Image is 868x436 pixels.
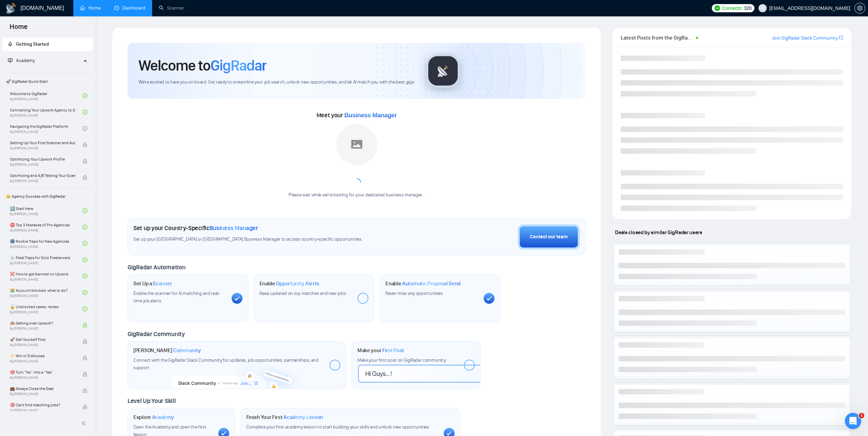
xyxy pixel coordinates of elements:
[336,124,377,165] img: placeholder.png
[133,224,258,232] h1: Set up your Country-Specific
[10,359,75,363] span: By [PERSON_NAME]
[83,306,87,311] span: check-circle
[10,220,83,235] a: ⛔ Top 3 Mistakes of Pro AgenciesBy[PERSON_NAME]
[83,142,87,147] span: lock
[426,54,460,88] img: gigradar-logo.png
[128,264,185,271] span: GigRadar Automation
[133,357,319,371] span: Connect with the GigRadar Slack Community for updates, job opportunities, partnerships, and support.
[2,37,93,51] li: Getting Started
[83,372,87,377] span: lock
[612,226,705,238] span: Deals closed by similar GigRadar users
[138,79,415,86] span: We're excited to have you on board. Get ready to streamline your job search, unlock new opportuni...
[10,301,83,316] a: 🔓 Unblocked cases: reviewBy[PERSON_NAME]
[83,159,87,164] span: lock
[382,347,404,354] span: First Post
[83,339,87,344] span: lock
[3,75,92,88] span: 🚀 GigRadar Quick Start
[10,320,75,327] span: 🙈 Getting over Upwork?
[83,274,87,279] span: check-circle
[10,285,83,300] a: 😭 Account blocked: what to do?By[PERSON_NAME]
[133,347,201,354] h1: [PERSON_NAME]
[83,175,87,180] span: lock
[10,163,75,167] span: By [PERSON_NAME]
[839,34,843,41] a: export
[209,224,258,232] span: Business Manager
[8,58,13,63] span: fund-projection-screen
[10,139,75,146] span: Setting Up Your First Scanner and Auto-Bidder
[10,352,75,359] span: ⚡ Win in 5 Minutes
[621,33,694,42] span: Latest Posts from the GigRadar Community
[744,4,751,12] span: 320
[210,56,266,75] span: GigRadar
[128,330,185,338] span: GigRadar Community
[3,190,92,203] span: 👑 Agency Success with GigRadar
[10,105,83,120] a: Connecting Your Upwork Agency to GigRadarBy[PERSON_NAME]
[317,111,397,119] span: Meet your
[152,414,174,421] span: Academy
[80,5,101,11] a: homeHome
[402,280,460,287] span: Automatic Proposal Send
[839,35,843,40] span: export
[283,414,323,421] span: Academy Lesson
[133,280,172,287] h1: Set Up a
[8,42,13,46] span: rocket
[133,290,220,304] span: Enable the scanner for AI matching and real-time job alerts.
[385,280,460,287] h1: Enable
[83,225,87,229] span: check-circle
[357,357,446,363] span: Make your first post on GigRadar community.
[133,414,174,421] h1: Explore
[83,241,87,246] span: check-circle
[845,413,861,429] iframe: Intercom live chat
[159,5,184,11] a: searchScanner
[10,336,75,343] span: 🚀 Sell Yourself First
[5,3,16,14] img: logo
[530,233,568,241] div: Contact our team
[276,280,319,287] span: Opportunity Alerts
[10,203,83,218] a: 1️⃣ Start HereBy[PERSON_NAME]
[10,343,75,347] span: By [PERSON_NAME]
[246,424,430,430] span: Complete your first academy lesson to start building your skills and unlock new opportunities.
[83,257,87,262] span: check-circle
[83,93,87,98] span: check-circle
[10,369,75,376] span: 🎯 Turn “No” into a “Yes”
[10,327,75,331] span: By [PERSON_NAME]
[385,290,443,296] span: Never miss any opportunities.
[83,323,87,328] span: lock
[83,126,87,131] span: check-circle
[10,236,83,251] a: 🌚 Rookie Traps for New AgenciesBy[PERSON_NAME]
[4,22,33,36] span: Home
[260,280,320,287] h1: Enable
[10,269,83,284] a: ❌ How to get banned on UpworkBy[PERSON_NAME]
[854,5,865,11] a: setting
[772,34,838,42] a: Join GigRadar Slack Community
[138,56,266,75] h1: Welcome to
[83,405,87,409] span: lock
[172,358,302,389] img: slackcommunity-bg.png
[10,179,75,183] span: By [PERSON_NAME]
[10,156,75,163] span: Optimizing Your Upwork Profile
[10,252,83,267] a: ☠️ Fatal Traps for Solo FreelancersBy[PERSON_NAME]
[353,178,361,186] span: loading
[83,356,87,360] span: lock
[81,420,88,427] span: double-left
[10,172,75,179] span: Optimizing and A/B Testing Your Scanner for Better Results
[128,397,176,405] span: Level Up Your Skill
[10,392,75,396] span: By [PERSON_NAME]
[518,224,580,250] button: Contact our team
[859,413,864,418] span: 1
[83,290,87,295] span: check-circle
[10,146,75,150] span: By [PERSON_NAME]
[8,58,35,63] span: Academy
[114,5,145,11] a: dashboardDashboard
[153,280,172,287] span: Scanner
[10,121,83,136] a: Navigating the GigRadar PlatformBy[PERSON_NAME]
[10,88,83,103] a: Welcome to GigRadarBy[PERSON_NAME]
[246,414,323,421] h1: Finish Your First
[760,6,765,11] span: user
[83,110,87,115] span: check-circle
[83,208,87,213] span: check-circle
[16,58,35,63] span: Academy
[284,192,429,198] div: Please wait while we're looking for your dedicated business manager...
[344,112,397,119] span: Business Manager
